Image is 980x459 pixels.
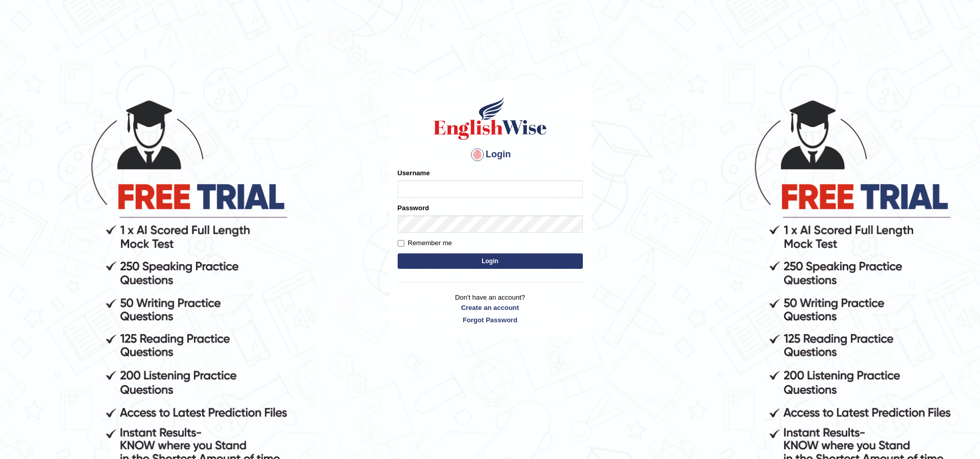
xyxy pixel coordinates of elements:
[398,315,583,325] a: Forgot Password
[398,238,452,248] label: Remember me
[432,95,549,141] img: Logo of English Wise sign in for intelligent practice with AI
[398,240,404,247] input: Remember me
[398,292,583,324] p: Don't have an account?
[398,253,583,269] button: Login
[398,303,583,313] a: Create an account
[398,168,430,178] label: Username
[398,146,583,163] h4: Login
[398,203,429,213] label: Password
